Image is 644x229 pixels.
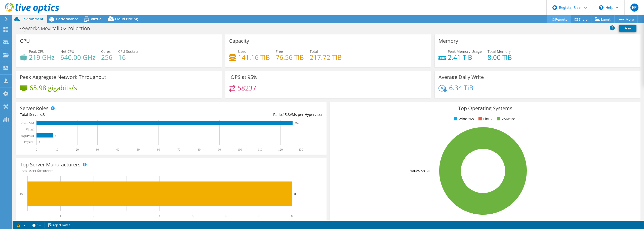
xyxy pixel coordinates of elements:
[39,141,40,143] text: 0
[76,148,79,151] text: 20
[55,148,58,151] text: 10
[237,85,256,91] h4: 58237
[56,17,78,21] span: Performance
[177,148,180,151] text: 70
[96,148,99,151] text: 30
[20,38,30,44] h3: CPU
[21,134,34,138] text: Hypervisor
[171,112,323,117] div: Ratio: VMs per Hypervisor
[60,49,74,54] span: Net CPU
[116,148,119,151] text: 40
[55,134,57,137] text: 8
[448,55,482,60] h4: 2.41 TiB
[488,55,512,60] h4: 8.00 TiB
[276,55,304,60] h4: 76.56 TiB
[118,55,139,60] h4: 16
[126,214,127,218] text: 3
[238,49,247,54] span: Used
[20,112,171,117] div: Total Servers:
[334,106,637,111] h3: Top Operating Systems
[449,85,473,90] h4: 6.34 TiB
[24,140,34,144] text: Physical
[619,25,636,32] a: Print
[26,128,34,131] text: Virtual
[27,214,28,218] text: 0
[229,74,257,80] h3: IOPS at 95%
[599,5,603,10] svg: \n
[299,148,303,151] text: 130
[60,214,61,218] text: 1
[52,168,54,173] span: 1
[614,15,638,23] a: More
[157,148,160,151] text: 60
[438,38,458,44] h3: Memory
[477,116,492,122] li: Linux
[16,26,98,31] h1: Skyworks Mexicali-02 collection
[20,192,25,196] text: Dell
[453,116,474,122] li: Windows
[20,168,323,174] h4: Total Manufacturers:
[294,192,296,195] text: 8
[39,128,40,131] text: 0
[410,169,420,173] tspan: 100.0%
[14,222,29,228] a: 1
[238,55,270,60] h4: 141.16 TiB
[310,55,342,60] h4: 217.72 TiB
[29,85,77,90] h4: 65.98 gigabits/s
[29,49,45,54] span: Peak CPU
[488,49,511,54] span: Total Memory
[115,17,138,21] span: Cloud Pricing
[21,121,34,125] text: Guest VM
[258,214,260,218] text: 7
[20,162,80,167] h3: Top Server Manufacturers
[29,222,45,228] a: 2
[591,15,615,23] a: Export
[118,49,139,54] span: CPU Sockets
[291,214,293,218] text: 8
[29,55,55,60] h4: 219 GHz
[60,55,95,60] h4: 640.00 GHz
[197,148,200,151] text: 80
[20,74,106,80] h3: Peak Aggregate Network Throughput
[44,222,74,228] a: Project Notes
[101,55,112,60] h4: 256
[218,148,221,151] text: 90
[438,74,484,80] h3: Average Daily Write
[310,49,318,54] span: Total
[448,49,482,54] span: Peak Memory Usage
[43,112,45,117] span: 8
[258,148,262,151] text: 110
[229,38,249,44] h3: Capacity
[571,15,591,23] a: Share
[21,17,44,21] span: Environment
[137,148,140,151] text: 50
[496,116,515,122] li: VMware
[36,148,37,151] text: 0
[420,169,429,173] tspan: ESXi 8.0
[101,49,111,54] span: Cores
[237,148,242,151] text: 100
[225,214,226,218] text: 6
[630,4,638,12] span: EP
[192,214,193,218] text: 5
[93,214,94,218] text: 2
[283,112,290,117] span: 15.8
[295,122,299,124] text: 126
[91,17,102,21] span: Virtual
[547,15,571,23] a: Reports
[276,49,283,54] span: Free
[159,214,160,218] text: 4
[20,106,49,111] h3: Server Roles
[278,148,283,151] text: 120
